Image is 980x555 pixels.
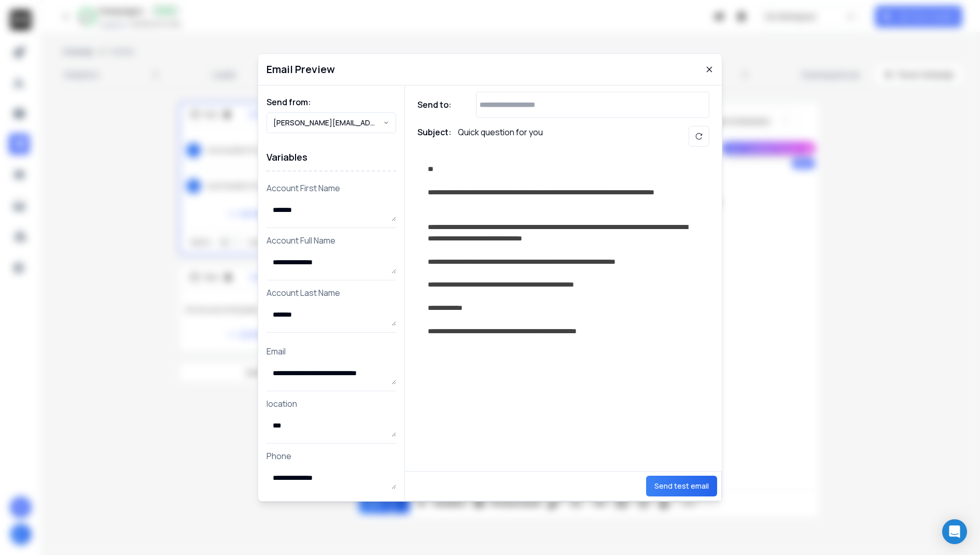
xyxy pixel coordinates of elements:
[267,62,335,77] h1: Email Preview
[646,476,717,496] button: Send test email
[417,126,452,147] h1: Subject:
[267,144,396,172] h1: Variables
[267,345,396,358] p: Email
[267,287,396,299] p: Account Last Name
[417,98,459,111] h1: Send to:
[267,397,396,410] p: location
[267,182,396,194] p: Account First Name
[273,118,383,128] p: [PERSON_NAME][EMAIL_ADDRESS][DOMAIN_NAME]
[458,126,543,147] p: Quick question for you
[267,450,396,462] p: Phone
[267,234,396,247] p: Account Full Name
[942,519,967,544] div: Open Intercom Messenger
[267,96,396,108] h1: Send from:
